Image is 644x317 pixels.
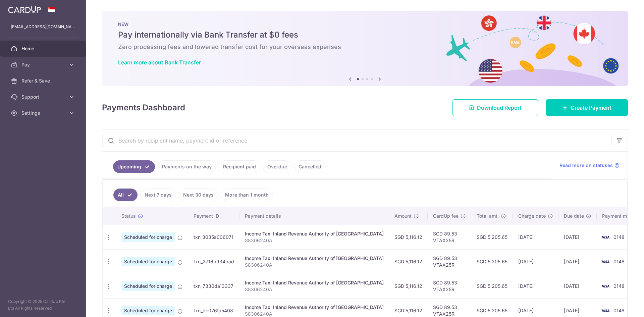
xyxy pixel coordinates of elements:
span: Create Payment [571,104,611,112]
a: Overdue [263,160,291,173]
img: Bank Card [599,258,612,266]
img: Bank Card [599,233,612,241]
span: Settings [21,110,66,116]
span: Status [121,213,136,219]
td: [DATE] [558,249,597,274]
div: Income Tax. Inland Revenue Authority of [GEOGRAPHIC_DATA] [245,255,384,262]
span: Scheduled for charge [121,257,175,266]
img: Bank Card [599,307,612,315]
th: Payment details [239,207,389,225]
td: SGD 5,205.65 [471,249,513,274]
td: SGD 5,205.65 [471,225,513,249]
td: [DATE] [513,225,558,249]
span: Due date [564,213,584,219]
h5: Pay internationally via Bank Transfer at $0 fees [118,30,612,40]
span: 0148 [613,234,625,240]
td: txn_7330da13337 [188,274,239,298]
img: Bank transfer banner [102,11,628,86]
td: txn_2716b934bad [188,249,239,274]
span: Amount [394,213,412,219]
span: Read more on statuses [559,162,613,169]
p: NEW [118,21,612,27]
td: SGD 5,116.12 [389,274,428,298]
span: 0148 [613,308,625,313]
span: Download Report [477,104,522,112]
p: S8306240A [245,262,384,268]
a: Recipient paid [219,160,260,173]
div: Income Tax. Inland Revenue Authority of [GEOGRAPHIC_DATA] [245,279,384,286]
p: S8306240A [245,237,384,244]
a: All [113,189,138,201]
p: S8306240A [245,286,384,293]
a: Learn more about Bank Transfer [118,59,201,66]
td: SGD 5,205.65 [471,274,513,298]
span: Pay [21,61,66,68]
img: Bank Card [599,282,612,290]
td: [DATE] [558,274,597,298]
p: [EMAIL_ADDRESS][DOMAIN_NAME] [11,23,75,30]
span: 0148 [613,259,625,264]
span: Scheduled for charge [121,232,175,242]
a: Download Report [452,99,538,116]
td: SGD 89.53 VTAX25R [428,225,471,249]
span: Scheduled for charge [121,306,175,315]
td: SGD 89.53 VTAX25R [428,274,471,298]
span: Total amt. [477,213,499,219]
h6: Zero processing fees and lowered transfer cost for your overseas expenses [118,43,612,51]
a: Next 30 days [179,189,218,201]
a: Cancelled [294,160,326,173]
a: Read more on statuses [559,162,620,169]
input: Search by recipient name, payment id or reference [102,130,611,151]
a: Create Payment [546,99,628,116]
div: Income Tax. Inland Revenue Authority of [GEOGRAPHIC_DATA] [245,230,384,237]
span: Charge date [518,213,546,219]
th: Payment ID [188,207,239,225]
td: SGD 5,116.12 [389,225,428,249]
div: Income Tax. Inland Revenue Authority of [GEOGRAPHIC_DATA] [245,304,384,311]
span: CardUp fee [433,213,459,219]
a: More than 1 month [221,189,273,201]
span: Scheduled for charge [121,281,175,291]
td: SGD 5,116.12 [389,249,428,274]
a: Payments on the way [158,160,216,173]
td: [DATE] [513,274,558,298]
h4: Payments Dashboard [102,102,185,114]
a: Upcoming [113,160,155,173]
img: CardUp [8,5,41,13]
span: Support [21,94,66,100]
span: Home [21,45,66,52]
td: [DATE] [558,225,597,249]
span: Refer & Save [21,77,66,84]
td: [DATE] [513,249,558,274]
td: txn_3035a006071 [188,225,239,249]
td: SGD 89.53 VTAX25R [428,249,471,274]
a: Next 7 days [140,189,176,201]
span: 0148 [613,283,625,289]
